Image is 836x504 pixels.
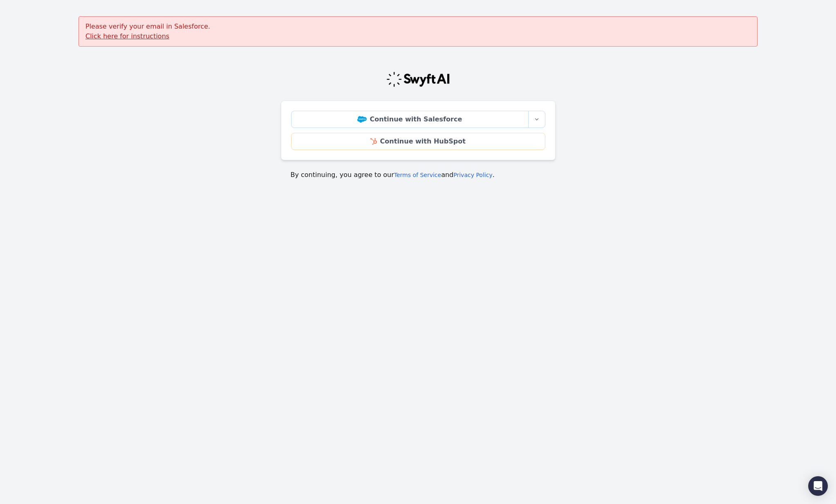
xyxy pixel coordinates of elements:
a: Click here for instructions [85,32,169,40]
p: By continuing, you agree to our and . [291,170,546,180]
img: Salesforce [357,116,367,123]
div: Please verify your email in Salesforce. [78,16,758,47]
div: Open Intercom Messenger [808,476,828,496]
a: Privacy Policy [453,172,492,178]
a: Terms of Service [394,172,441,178]
img: Swyft Logo [386,71,450,87]
img: HubSpot [370,138,377,145]
a: Continue with Salesforce [291,111,529,128]
a: Continue with HubSpot [291,133,545,150]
